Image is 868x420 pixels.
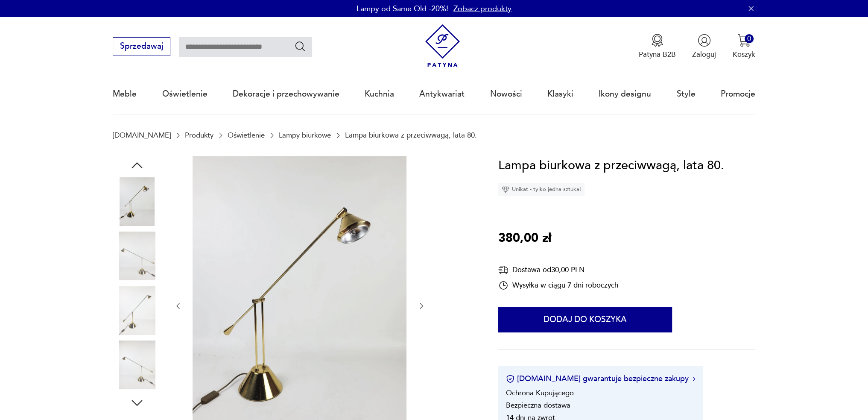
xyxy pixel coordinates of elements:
img: Ikona diamentu [502,185,509,193]
a: Lampy biurkowe [279,131,331,139]
img: Ikona strzałki w prawo [693,377,695,381]
a: Ikona medaluPatyna B2B [639,34,676,59]
a: Antykwariat [419,74,465,114]
img: Ikonka użytkownika [698,34,711,47]
a: Oświetlenie [228,131,265,139]
img: Ikona medalu [651,34,664,47]
div: Wysyłka w ciągu 7 dni roboczych [498,280,618,291]
img: Zdjęcie produktu Lampa biurkowa z przeciwwagą, lata 80. [113,177,161,226]
button: Patyna B2B [639,34,676,59]
p: Lampa biurkowa z przeciwwagą, lata 80. [345,131,477,139]
a: Meble [113,74,137,114]
img: Ikona dostawy [498,264,509,275]
button: Sprzedawaj [113,37,170,56]
a: Dekoracje i przechowywanie [233,74,339,114]
button: Dodaj do koszyka [498,307,672,332]
a: Oświetlenie [162,74,208,114]
a: Zobacz produkty [453,3,511,14]
a: [DOMAIN_NAME] [113,131,171,139]
a: Produkty [185,131,213,139]
img: Zdjęcie produktu Lampa biurkowa z przeciwwagą, lata 80. [113,286,161,335]
img: Patyna - sklep z meblami i dekoracjami vintage [421,24,464,68]
button: 0Koszyk [733,34,755,59]
p: Lampy od Same Old -20%! [357,3,448,14]
button: [DOMAIN_NAME] gwarantuje bezpieczne zakupy [506,373,695,384]
a: Promocje [721,74,755,114]
li: Bezpieczna dostawa [506,400,570,410]
p: Patyna B2B [639,50,676,59]
div: Unikat - tylko jedna sztuka! [498,183,585,196]
a: Nowości [490,74,522,114]
img: Zdjęcie produktu Lampa biurkowa z przeciwwagą, lata 80. [113,341,161,389]
a: Klasyki [547,74,573,114]
li: Ochrona Kupującego [506,388,574,398]
div: Dostawa od 30,00 PLN [498,264,618,275]
button: Szukaj [294,40,307,53]
a: Sprzedawaj [113,44,170,50]
a: Kuchnia [365,74,394,114]
img: Zdjęcie produktu Lampa biurkowa z przeciwwagą, lata 80. [113,232,161,280]
button: Zaloguj [692,34,716,59]
div: 0 [745,34,754,43]
a: Ikony designu [599,74,651,114]
img: Ikona certyfikatu [506,375,514,383]
p: Koszyk [733,50,755,59]
h1: Lampa biurkowa z przeciwwagą, lata 80. [498,156,724,176]
a: Style [676,74,695,114]
p: Zaloguj [692,50,716,59]
img: Ikona koszyka [737,34,751,47]
p: 380,00 zł [498,229,551,248]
